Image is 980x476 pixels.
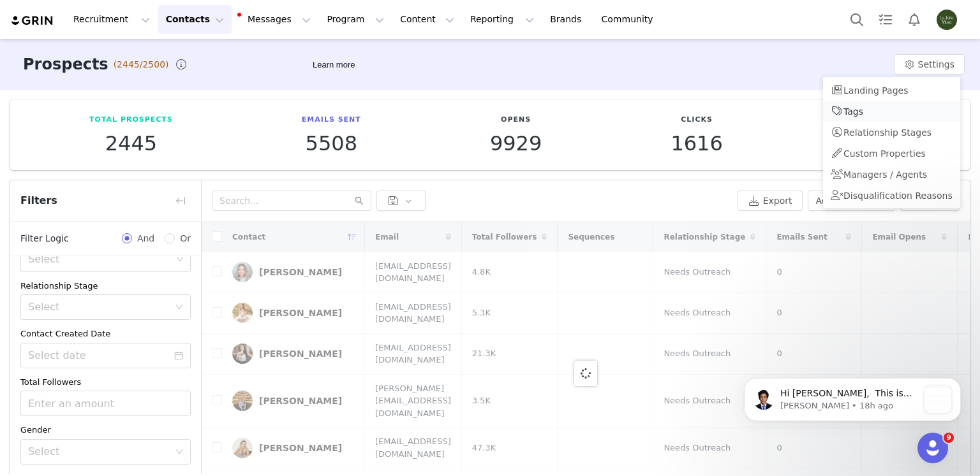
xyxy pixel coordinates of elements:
[490,132,542,155] p: 9929
[944,433,954,443] span: 9
[28,445,169,458] div: Select
[20,424,191,436] div: Gender
[302,115,361,126] p: Emails Sent
[20,232,69,245] span: Filter Logic
[725,352,980,442] iframe: Intercom notifications message
[594,5,667,34] a: Community
[392,5,462,34] button: Content
[355,196,364,205] i: icon: search
[232,5,318,34] button: Messages
[843,191,953,201] span: Disqualification Reasons
[823,185,960,206] a: Disqualification Reasons
[89,115,173,126] p: Total Prospects
[319,5,392,34] button: Program
[823,122,960,143] a: Relationship Stages
[463,5,542,34] button: Reporting
[542,5,593,34] a: Brands
[20,193,57,208] span: Filters
[20,376,191,389] div: Total Followers
[490,115,542,126] p: Opens
[23,53,108,76] h3: Prospects
[302,132,361,155] p: 5508
[175,448,183,457] i: icon: down
[823,101,960,122] a: Tags
[671,115,722,126] p: Clicks
[872,5,900,34] a: Tasks
[937,10,957,30] img: dfae5766-9c98-4e4d-b764-c74d1948efbb.jpg
[175,232,191,245] span: Or
[174,351,183,360] i: icon: calendar
[132,232,160,245] span: And
[843,148,926,159] span: Custom Properties
[894,54,965,75] button: Settings
[310,59,357,71] div: Tooltip anchor
[66,5,158,34] button: Recruitment
[843,85,908,96] span: Landing Pages
[823,164,960,185] a: Managers / Agents
[89,132,173,155] p: 2445
[176,256,184,264] i: icon: down
[900,5,928,34] button: Notifications
[28,301,169,314] div: Select
[28,253,172,266] div: Select
[671,132,722,155] p: 1616
[738,191,803,211] button: Export
[843,5,871,34] button: Search
[917,433,948,463] iframe: Intercom live chat
[20,343,191,368] input: Select date
[843,106,863,117] span: Tags
[823,80,960,101] a: Landing Pages
[10,15,55,27] img: grin logo
[175,303,183,312] i: icon: down
[20,280,191,292] div: Relationship Stage
[843,169,927,180] span: Managers / Agents
[808,191,896,211] button: Add Prospects
[21,391,190,415] input: Enter an amount
[114,58,169,71] span: (2445/2500)
[212,191,371,211] input: Search...
[929,10,970,30] button: Profile
[158,5,232,34] button: Contacts
[823,143,960,164] a: Custom Properties
[20,328,191,340] div: Contact Created Date
[843,127,932,138] span: Relationship Stages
